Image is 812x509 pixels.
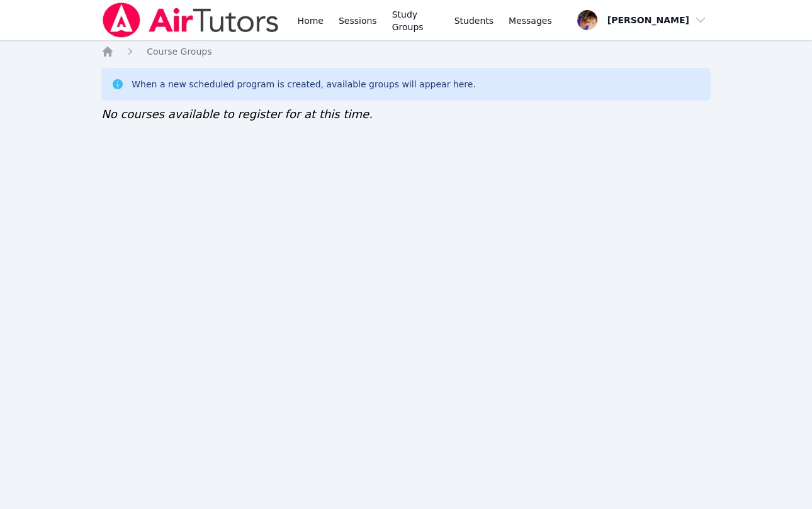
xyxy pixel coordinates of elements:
[101,3,279,38] img: Air Tutors
[101,107,373,121] span: No courses available to register for at this time.
[509,14,552,27] span: Messages
[101,45,711,58] nav: Breadcrumb
[147,47,211,57] span: Course Groups
[132,78,476,90] div: When a new scheduled program is created, available groups will appear here.
[147,45,211,58] a: Course Groups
